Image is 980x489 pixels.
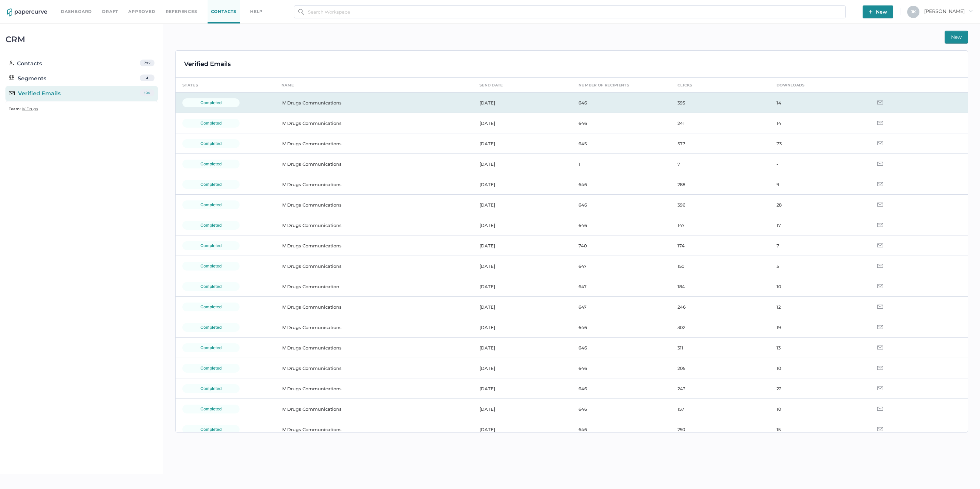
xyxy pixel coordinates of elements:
td: IV Drugs Communications [275,93,473,113]
div: downloads [777,81,805,89]
div: Verified Emails [9,89,61,98]
div: clicks [677,81,692,89]
td: IV Drugs Communications [275,297,473,317]
div: CRM [5,36,158,43]
td: IV Drugs Communications [275,195,473,215]
td: IV Drugs Communications [275,235,473,256]
td: [DATE] [473,419,572,440]
div: Contacts [9,60,42,68]
td: 5 [770,256,869,276]
td: IV Drugs Communications [275,399,473,419]
td: 243 [671,378,770,399]
td: 647 [572,256,671,276]
td: 14 [770,113,869,133]
img: email-icon-black.c777dcea.svg [9,91,15,95]
div: completed [182,364,240,373]
a: Team: IV Drugs [9,105,38,113]
td: [DATE] [473,154,572,174]
div: completed [182,405,240,413]
td: 646 [572,195,671,215]
td: IV Drugs Communications [275,154,473,174]
img: email-icon-grey.d9de4670.svg [877,284,883,288]
span: [PERSON_NAME] [924,8,973,14]
td: 10 [770,399,869,419]
td: [DATE] [473,297,572,317]
img: plus-white.e19ec114.svg [869,10,872,14]
div: completed [182,221,240,230]
td: [DATE] [473,93,572,113]
input: Search Workspace [294,5,846,18]
img: email-icon-grey.d9de4670.svg [877,202,883,207]
td: 150 [671,256,770,276]
div: completed [182,425,240,434]
td: 647 [572,297,671,317]
td: [DATE] [473,358,572,378]
td: 241 [671,113,770,133]
td: 646 [572,358,671,378]
div: 194 [140,89,154,96]
button: New [863,5,893,18]
td: IV Drugs Communications [275,256,473,276]
img: email-icon-grey.d9de4670.svg [877,366,883,370]
td: 246 [671,297,770,317]
td: 10 [770,276,869,297]
div: completed [182,262,240,271]
td: 395 [671,93,770,113]
td: 577 [671,133,770,154]
img: search.bf03fe8b.svg [298,9,304,15]
td: [DATE] [473,378,572,399]
img: email-icon-grey.d9de4670.svg [877,345,883,349]
td: 646 [572,174,671,195]
td: 646 [572,317,671,338]
a: Dashboard [61,8,92,15]
td: - [770,154,869,174]
td: 184 [671,276,770,297]
img: email-icon-grey.d9de4670.svg [877,325,883,329]
td: [DATE] [473,113,572,133]
button: New [945,31,968,44]
img: email-icon-grey.d9de4670.svg [877,243,883,247]
td: 645 [572,133,671,154]
td: IV Drugs Communication [275,276,473,297]
td: 646 [572,338,671,358]
td: IV Drugs Communications [275,378,473,399]
div: completed [182,323,240,332]
img: email-icon-grey.d9de4670.svg [877,264,883,268]
div: number of recipients [578,81,629,89]
div: completed [182,180,240,189]
div: 732 [140,60,154,66]
td: [DATE] [473,399,572,419]
div: completed [182,282,240,291]
td: [DATE] [473,133,572,154]
td: 1 [572,154,671,174]
td: 22 [770,378,869,399]
td: 15 [770,419,869,440]
div: completed [182,384,240,393]
td: IV Drugs Communications [275,419,473,440]
td: [DATE] [473,276,572,297]
img: email-icon-grey.d9de4670.svg [877,141,883,145]
div: help [250,8,263,15]
td: 147 [671,215,770,235]
td: IV Drugs Communications [275,133,473,154]
td: 646 [572,378,671,399]
td: 7 [770,235,869,256]
span: J K [911,9,916,14]
td: 12 [770,297,869,317]
div: send date [479,81,503,89]
td: 9 [770,174,869,195]
td: 13 [770,338,869,358]
td: 646 [572,419,671,440]
img: email-icon-grey.d9de4670.svg [877,427,883,431]
td: 311 [671,338,770,358]
td: 646 [572,399,671,419]
td: 19 [770,317,869,338]
div: completed [182,98,240,107]
td: 288 [671,174,770,195]
div: completed [182,200,240,209]
img: email-icon-grey.d9de4670.svg [877,386,883,390]
td: 646 [572,113,671,133]
td: 14 [770,93,869,113]
div: completed [182,160,240,168]
a: Approved [128,8,155,15]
